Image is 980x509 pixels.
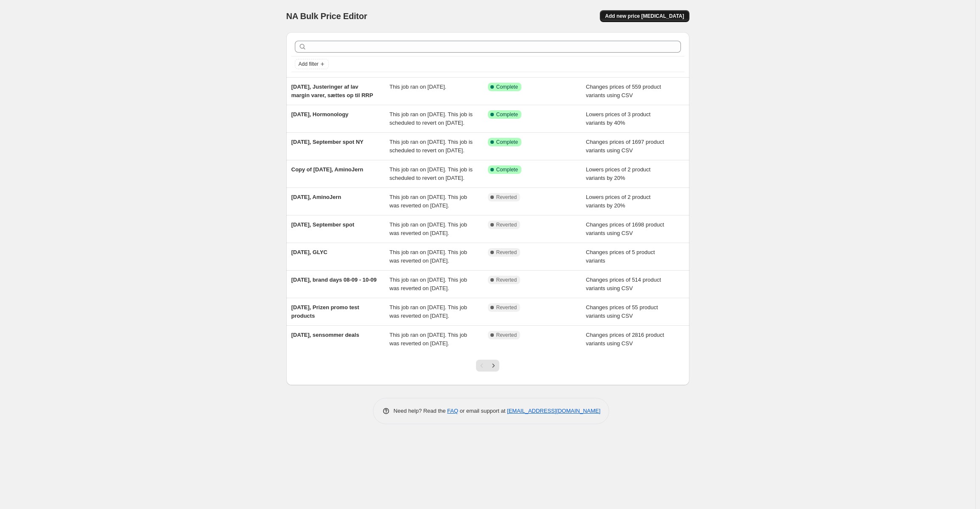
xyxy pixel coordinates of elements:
[389,166,473,181] span: This job ran on [DATE]. This job is scheduled to revert on [DATE].
[291,194,342,200] span: [DATE], AminoJern
[295,59,329,69] button: Add filter
[586,249,655,264] span: Changes prices of 5 product variants
[586,221,664,236] span: Changes prices of 1698 product variants using CSV
[389,277,467,291] span: This job ran on [DATE]. This job was reverted on [DATE].
[299,61,319,67] span: Add filter
[586,166,650,181] span: Lowers prices of 2 product variants by 20%
[496,166,518,173] span: Complete
[291,111,349,117] span: [DATE], Hormonology
[394,408,448,414] span: Need help? Read the
[389,194,467,209] span: This job ran on [DATE]. This job was reverted on [DATE].
[291,84,373,98] span: [DATE], Justeringer af lav margin varer, sættes op til RRP
[496,277,517,283] span: Reverted
[496,304,517,311] span: Reverted
[476,360,499,372] nav: Pagination
[389,84,446,90] span: This job ran on [DATE].
[291,166,364,173] span: Copy of [DATE], AminoJern
[291,304,359,319] span: [DATE], Prizen promo test products
[496,84,518,90] span: Complete
[286,11,367,21] span: NA Bulk Price Editor
[586,84,661,98] span: Changes prices of 559 product variants using CSV
[496,332,517,338] span: Reverted
[458,408,507,414] span: or email support at
[586,277,661,291] span: Changes prices of 514 product variants using CSV
[389,332,467,347] span: This job ran on [DATE]. This job was reverted on [DATE].
[487,360,499,372] button: Next
[291,277,377,283] span: [DATE], brand days 08-09 - 10-09
[291,221,355,228] span: [DATE], September spot
[605,13,684,20] span: Add new price [MEDICAL_DATA]
[496,221,517,228] span: Reverted
[586,304,658,319] span: Changes prices of 55 product variants using CSV
[507,408,600,414] a: [EMAIL_ADDRESS][DOMAIN_NAME]
[496,249,517,256] span: Reverted
[389,249,467,264] span: This job ran on [DATE]. This job was reverted on [DATE].
[586,332,664,347] span: Changes prices of 2816 product variants using CSV
[389,304,467,319] span: This job ran on [DATE]. This job was reverted on [DATE].
[291,139,364,145] span: [DATE], September spot NY
[389,111,473,126] span: This job ran on [DATE]. This job is scheduled to revert on [DATE].
[586,111,650,126] span: Lowers prices of 3 product variants by 40%
[496,139,518,145] span: Complete
[600,10,689,22] button: Add new price [MEDICAL_DATA]
[389,221,467,236] span: This job ran on [DATE]. This job was reverted on [DATE].
[586,139,664,154] span: Changes prices of 1697 product variants using CSV
[389,139,473,154] span: This job ran on [DATE]. This job is scheduled to revert on [DATE].
[586,194,650,209] span: Lowers prices of 2 product variants by 20%
[291,332,359,338] span: [DATE], sensommer deals
[496,194,517,201] span: Reverted
[291,249,328,255] span: [DATE], GLYC
[496,111,518,118] span: Complete
[447,408,458,414] a: FAQ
